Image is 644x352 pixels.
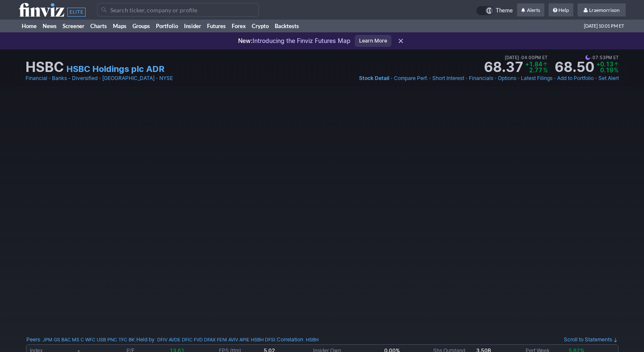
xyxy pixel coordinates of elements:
a: Banks - Diversified [52,74,98,83]
span: • [428,74,431,83]
a: GS [54,335,60,344]
div: | : [135,335,275,344]
a: Stock Detail [359,74,389,83]
a: Lraemorrison [578,3,626,17]
a: Maps [110,20,129,32]
div: | : [275,335,319,344]
span: New: [238,37,253,44]
a: Compare Perf. [394,74,428,83]
a: Portfolio [153,20,181,32]
span: 0.19 [600,66,613,74]
a: USB [97,335,106,344]
div: : [26,335,135,344]
a: WFC [85,335,95,344]
a: Forex [229,20,249,32]
a: Peers [26,336,40,343]
a: C [80,335,84,344]
span: • [553,74,556,83]
a: FVD [194,335,203,344]
a: Add to Portfolio [557,74,594,83]
a: PNC [107,335,117,344]
a: DFIC [182,335,193,344]
a: Alerts [517,3,544,17]
h1: HSBC [26,60,64,74]
a: BK [129,335,135,344]
span: • [390,74,393,83]
a: Theme [476,6,513,15]
a: AVIV [228,335,238,344]
p: Introducing the Finviz Futures Map [238,37,351,45]
a: Latest Filings [521,74,552,83]
a: News [40,20,60,32]
span: [DATE] 10:01 PM ET [584,20,624,32]
strong: 68.50 [555,60,594,74]
a: Financials [469,74,493,83]
a: Options [498,74,516,83]
input: Search [97,3,259,17]
a: Charts [87,20,110,32]
span: • [155,74,158,83]
a: Scroll to Statements [564,336,618,343]
span: 07:53PM ET [585,54,619,61]
a: Futures [204,20,229,32]
a: DFIV [157,335,167,344]
a: Home [19,20,40,32]
span: +0.13 [596,60,613,68]
a: FENI [217,335,227,344]
span: % [614,66,618,74]
a: HSBH [251,335,264,344]
a: DFAX [204,335,216,344]
a: Groups [129,20,153,32]
a: MS [72,335,79,344]
a: Correlation [277,336,303,343]
span: • [48,74,51,83]
a: Backtests [272,20,302,32]
span: Theme [496,6,513,15]
a: Screener [60,20,87,32]
a: Short Interest [432,74,464,83]
a: [GEOGRAPHIC_DATA] [102,74,155,83]
span: +1.84 [525,60,542,68]
a: BAC [61,335,71,344]
span: 2.77 [529,66,542,74]
span: • [590,54,592,61]
a: Crypto [249,20,272,32]
a: Financial [26,74,47,83]
span: • [98,74,101,83]
a: DFSI [265,335,275,344]
span: Latest Filings [521,75,552,81]
span: Compare Perf. [394,75,428,81]
span: • [465,74,468,83]
a: Help [549,3,573,17]
span: Stock Detail [359,75,389,81]
a: JPM [43,335,52,344]
a: Held by [136,336,155,343]
a: HSBC Holdings plc ADR [66,63,164,75]
span: • [519,54,521,61]
a: HSBH [306,335,319,344]
a: AVDE [169,335,181,344]
span: % [543,66,548,74]
a: Insider [181,20,204,32]
a: TFC [118,335,127,344]
span: [DATE] 04:00PM ET [505,54,548,61]
a: APIE [239,335,250,344]
a: NYSE [159,74,173,83]
a: Set Alert [598,74,619,83]
span: • [494,74,497,83]
span: • [595,74,598,83]
span: Lraemorrison [589,7,620,13]
span: • [517,74,520,83]
a: Learn More [355,35,391,47]
strong: 68.37 [484,60,523,74]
